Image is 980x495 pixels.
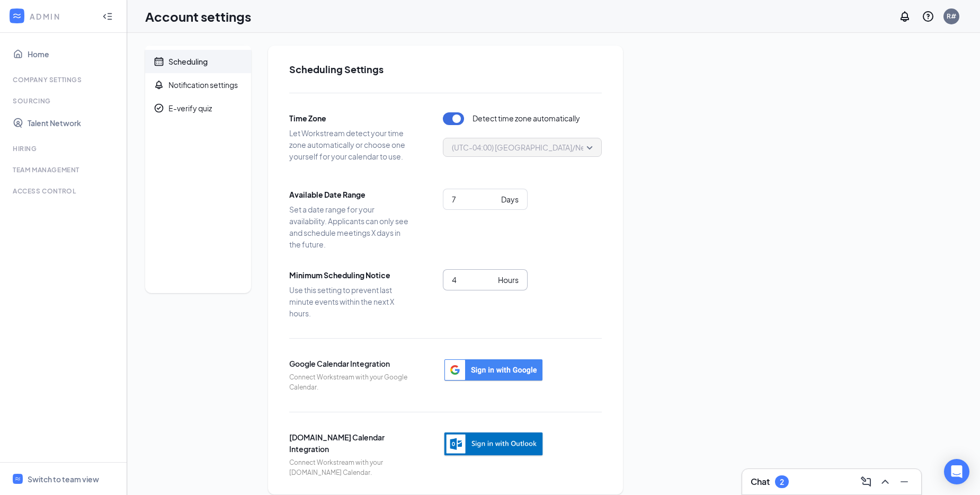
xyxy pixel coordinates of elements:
svg: WorkstreamLogo [12,11,22,21]
a: CheckmarkCircleE-verify quiz [145,96,251,120]
a: CalendarScheduling [145,50,251,73]
div: Open Intercom Messenger [944,459,969,484]
button: ChevronUp [877,473,894,490]
svg: WorkstreamLogo [14,475,21,482]
button: Minimize [896,473,913,490]
h3: Chat [751,476,770,488]
svg: Bell [154,79,164,90]
div: Notification settings [168,79,238,90]
span: (UTC-04:00) [GEOGRAPHIC_DATA]/New_York - Eastern Time [452,139,662,155]
span: Google Calendar Integration [289,358,411,369]
div: Switch to team view [28,474,99,484]
div: Days [501,193,519,205]
span: Time Zone [289,112,411,124]
svg: QuestionInfo [922,10,934,23]
a: BellNotification settings [145,73,251,96]
span: [DOMAIN_NAME] Calendar Integration [289,431,411,455]
a: Home [28,43,118,65]
svg: Minimize [898,475,911,488]
span: Available Date Range [289,189,411,200]
span: Connect Workstream with your [DOMAIN_NAME] Calendar. [289,458,411,478]
div: Hours [498,274,519,286]
div: Access control [13,187,116,196]
button: ComposeMessage [858,473,875,490]
div: Scheduling [168,56,208,67]
div: Team Management [13,165,116,174]
h1: Account settings [145,7,251,25]
svg: Notifications [898,10,911,23]
div: Company Settings [13,75,116,84]
span: Connect Workstream with your Google Calendar. [289,373,411,393]
a: Talent Network [28,112,118,134]
div: 2 [780,478,784,487]
span: Let Workstream detect your time zone automatically or choose one yourself for your calendar to use. [289,127,411,162]
span: Set a date range for your availability. Applicants can only see and schedule meetings X days in t... [289,204,411,250]
div: E-verify quiz [168,103,212,113]
svg: ComposeMessage [860,475,872,488]
svg: Calendar [154,56,164,67]
span: Detect time zone automatically [473,112,580,125]
div: R# [947,12,956,21]
div: Sourcing [13,96,116,105]
h2: Scheduling Settings [289,63,602,76]
span: Use this setting to prevent last minute events within the next X hours. [289,284,411,319]
span: Minimum Scheduling Notice [289,269,411,281]
svg: Collapse [102,11,113,22]
div: Hiring [13,144,116,153]
div: ADMIN [30,11,93,22]
svg: CheckmarkCircle [154,103,164,113]
svg: ChevronUp [879,475,892,488]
